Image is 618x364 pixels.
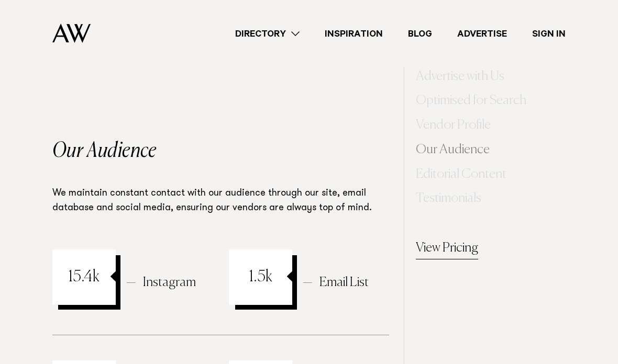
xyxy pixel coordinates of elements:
div: 15.4k [52,250,116,305]
a: Optimised for Search [416,92,526,112]
a: Blog [395,27,445,41]
a: Inspiration [312,27,395,41]
p: We maintain constant contact with our audience through our site, email database and social media,... [52,187,389,217]
img: Auckland Weddings Logo [52,24,91,43]
h2: Our Audience [52,141,389,162]
a: Advertise with Us [416,67,504,87]
a: Editorial Content [416,165,506,185]
a: Advertise [445,27,520,41]
div: Email List [303,276,369,305]
a: Directory [223,27,312,41]
div: 1.5k [229,250,292,305]
a: Vendor Profile [416,116,491,136]
div: Instagram [126,276,196,305]
a: Testimonials [416,189,481,210]
a: Sign In [520,27,578,41]
a: Our Audience [416,140,490,161]
a: View Pricing [416,239,478,260]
